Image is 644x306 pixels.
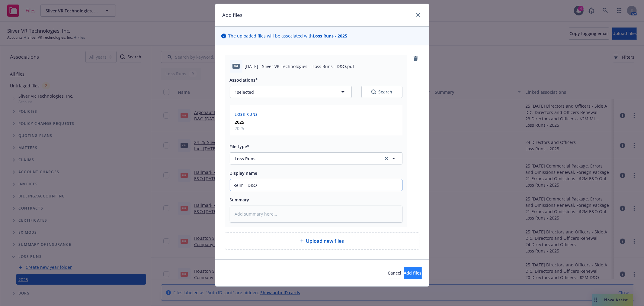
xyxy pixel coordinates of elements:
[235,125,245,132] span: 2025
[404,267,422,279] button: Add files
[361,86,402,98] button: SearchSearch
[388,267,402,279] button: Cancel
[371,90,376,94] svg: Search
[230,179,402,191] input: Add display name here...
[235,112,258,117] span: Loss Runs
[388,270,402,276] span: Cancel
[232,64,240,68] span: pdf
[230,77,258,83] span: Associations*
[245,63,354,70] span: [DATE] - Sliver VR Technologies. - Loss Runs - D&O.pdf
[235,119,245,125] strong: 2025
[404,270,422,276] span: Add files
[415,11,422,18] a: close
[313,33,348,39] strong: Loss Runs - 2025
[229,33,348,39] span: The uploaded files will be associated with
[223,11,243,19] h1: Add files
[306,237,344,245] span: Upload new files
[383,155,390,162] a: clear selection
[230,86,352,98] button: 1selected
[371,89,392,95] div: Search
[230,170,258,176] span: Display name
[225,232,419,250] div: Upload new files
[235,155,375,162] span: Loss Runs
[412,55,419,62] a: remove
[230,197,249,203] span: Summary
[230,144,250,149] span: File type*
[230,152,402,164] button: Loss Runsclear selection
[235,89,254,95] span: 1 selected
